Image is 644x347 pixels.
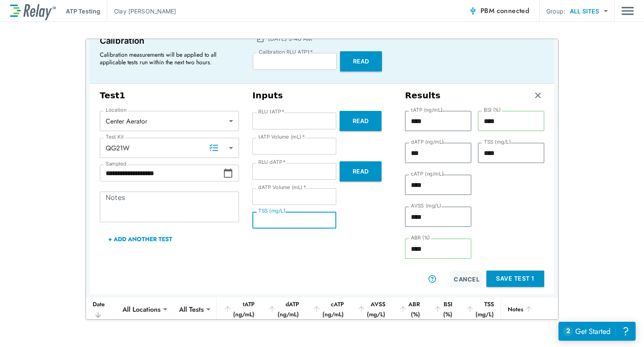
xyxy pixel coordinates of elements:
[258,134,305,140] label: tATP Volume (mL)
[411,235,430,241] label: ABR (%)
[100,139,239,156] div: QG21W
[621,3,634,19] img: Drawer Icon
[312,299,343,319] div: cATP (ng/mL)
[10,2,56,20] img: LuminUltra Relay
[173,301,210,318] div: All Tests
[405,90,441,101] h3: Results
[357,299,385,319] div: AVSS (mg/L)
[252,90,392,101] h3: Inputs
[340,51,382,71] button: Read
[546,7,565,16] p: Group:
[508,304,533,314] div: Notes
[223,299,254,319] div: tATP (ng/mL)
[534,91,542,100] img: Remove
[258,109,284,115] label: RLU tATP
[100,113,239,129] div: Center Aerator
[106,134,124,140] label: Test Kit
[480,5,529,17] span: PBM
[497,6,530,16] span: connected
[114,7,176,16] p: Clay [PERSON_NAME]
[411,203,441,209] label: AVSS (mg/L)
[484,107,501,113] label: BSI (%)
[106,107,127,113] label: Location
[117,301,166,318] div: All Locations
[340,111,382,131] button: Read
[259,49,313,55] label: Calibration RLU ATP1
[106,161,127,167] label: Sampled
[558,322,636,341] iframe: Resource center
[411,107,443,113] label: tATP (ng/mL)
[399,299,420,319] div: ABR (%)
[258,184,306,190] label: dATP Volume (mL)
[465,3,532,19] button: PBM connected
[621,3,634,19] button: Main menu
[411,171,444,177] label: cATP (ng/mL)
[100,229,181,249] button: + Add Another Test
[268,299,299,319] div: dATP (ng/mL)
[86,297,117,321] th: Date
[100,51,234,66] p: Calibration measurements will be applied to all applicable tests run within the next two hours.
[66,7,100,16] p: ATP Testing
[434,299,452,319] div: BSI (%)
[100,165,223,181] input: Choose date, selected date is Sep 9, 2025
[100,90,239,101] h3: Test 1
[450,271,483,287] button: Cancel
[484,139,511,145] label: TSS (mg/L)
[258,208,286,214] label: TSS (mg/L)
[466,299,494,319] div: TSS (mg/L)
[486,271,544,287] button: Save Test 1
[469,7,477,15] img: Connected Icon
[258,159,286,165] label: RLU dATP
[100,34,238,47] p: Calibration
[411,139,444,145] label: dATP (ng/mL)
[340,161,382,181] button: Read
